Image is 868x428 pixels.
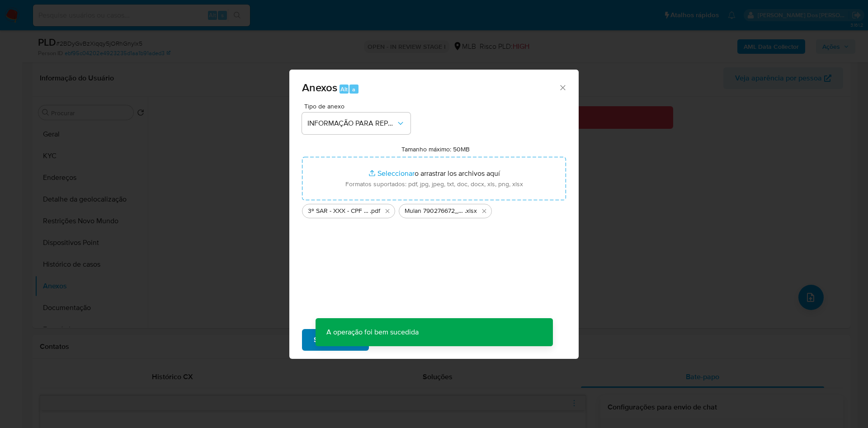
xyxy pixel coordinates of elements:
span: Cancelar [384,330,414,350]
span: Tipo de anexo [304,103,413,109]
span: .xlsx [465,207,477,216]
button: Eliminar Mulan 790276672_2025_09_23_07_24_21.xlsx [479,206,490,216]
button: Cerrar [558,83,566,91]
span: Mulan 790276672_2025_09_23_07_24_21 [405,207,465,216]
span: a [352,85,355,94]
p: A operação foi bem sucedida [316,318,429,346]
label: Tamanho máximo: 50MB [401,145,470,153]
button: Eliminar 3º SAR - XXX - CPF 11266606718 - MIZAEL SILVA DE OLIVEIRA.pdf [382,206,393,216]
span: Alt [340,85,348,94]
ul: Archivos seleccionados [302,200,566,218]
span: 3º SAR - XXX - CPF 11266606718 - [PERSON_NAME] [308,207,370,216]
button: Subir arquivo [302,329,369,351]
button: INFORMAÇÃO PARA REPORTE - COAF [302,113,410,134]
span: Anexos [302,80,337,95]
span: .pdf [370,207,380,216]
span: INFORMAÇÃO PARA REPORTE - COAF [307,119,396,128]
span: Subir arquivo [314,330,357,350]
